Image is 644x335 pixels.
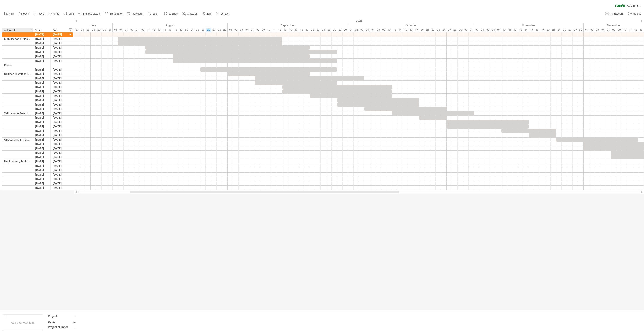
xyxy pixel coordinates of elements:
div: [DATE] [33,94,51,98]
div: Monday, 17 November 2025 [529,28,534,32]
a: contact [215,11,231,17]
div: [DATE] [51,142,68,146]
div: Tuesday, 29 July 2025 [96,28,102,32]
a: log out [627,11,642,17]
span: undo [53,12,59,15]
span: print [69,12,74,15]
div: [DATE] [51,94,68,98]
div: Thursday, 6 November 2025 [490,28,496,32]
div: Tuesday, 26 August 2025 [206,28,211,32]
div: [DATE] [51,111,68,115]
div: Tuesday, 12 August 2025 [151,28,156,32]
div: [DATE] [51,146,68,150]
div: Tuesday, 4 November 2025 [479,28,485,32]
div: [DATE] [51,37,68,41]
div: Tuesday, 14 October 2025 [397,28,403,32]
div: .... [73,320,110,323]
a: help [200,11,213,17]
span: save [39,12,44,15]
div: Tuesday, 25 November 2025 [562,28,567,32]
div: Thursday, 30 October 2025 [463,28,469,32]
div: Friday, 24 October 2025 [441,28,447,32]
div: [DATE] [33,111,51,115]
div: [DATE] [33,146,51,150]
div: Wednesday, 22 October 2025 [430,28,436,32]
div: [DATE] [51,181,68,185]
div: Tuesday, 2 September 2025 [233,28,239,32]
div: Wednesday, 10 September 2025 [266,28,271,32]
div: Deployment, Evaluation & Handover [4,159,30,164]
div: [DATE] [51,89,68,93]
div: [DATE] [51,129,68,133]
div: [DATE] [33,107,51,111]
div: Tuesday, 21 October 2025 [425,28,430,32]
div: Wednesday, 5 November 2025 [485,28,490,32]
div: [DATE] [33,59,51,63]
div: [DATE] [33,41,51,45]
div: Tuesday, 7 October 2025 [370,28,375,32]
div: Friday, 3 October 2025 [359,28,364,32]
div: Monday, 29 September 2025 [337,28,343,32]
div: [DATE] [33,116,51,120]
div: Thursday, 11 December 2025 [627,28,633,32]
div: [DATE] [33,120,51,124]
div: Wednesday, 3 December 2025 [594,28,600,32]
div: [DATE] [51,168,68,172]
div: August 2025 [113,23,228,28]
div: [DATE] [51,107,68,111]
span: new [9,12,14,15]
a: print [63,11,75,17]
span: settings [169,12,178,15]
a: import / export [77,11,101,17]
div: Friday, 5 September 2025 [249,28,255,32]
div: [DATE] [51,173,68,177]
div: [DATE] [33,67,51,72]
div: Tuesday, 16 September 2025 [288,28,293,32]
div: Monday, 4 August 2025 [118,28,124,32]
div: [DATE] [33,102,51,107]
div: November 2025 [474,23,584,28]
div: [DATE] [51,164,68,168]
div: .... [73,314,110,318]
a: undo [48,11,61,17]
div: Wednesday, 30 July 2025 [102,28,107,32]
div: [DATE] [51,54,68,58]
div: [DATE] [51,177,68,181]
div: Date: [48,320,72,323]
div: Thursday, 16 October 2025 [408,28,414,32]
div: Monday, 15 December 2025 [638,28,644,32]
div: [DATE] [51,151,68,155]
div: Monday, 22 September 2025 [310,28,315,32]
div: Tuesday, 11 November 2025 [507,28,512,32]
div: [DATE] [33,76,51,80]
div: Thursday, 20 November 2025 [545,28,551,32]
div: Tuesday, 28 October 2025 [452,28,458,32]
div: [DATE] [51,59,68,63]
div: Validation & Selection [4,111,30,115]
div: Project: [48,314,72,318]
div: [DATE] [33,89,51,93]
div: Friday, 14 November 2025 [523,28,529,32]
div: Wednesday, 1 October 2025 [348,28,354,32]
div: [DATE] [51,81,68,85]
div: Friday, 26 September 2025 [332,28,337,32]
a: navigator [127,11,145,17]
div: [DATE] [33,168,51,172]
div: Thursday, 25 September 2025 [326,28,332,32]
div: Thursday, 28 August 2025 [217,28,222,32]
div: Friday, 21 November 2025 [551,28,556,32]
div: [DATE] [51,85,68,89]
div: [DATE] [51,116,68,120]
div: Wednesday, 10 December 2025 [622,28,627,32]
div: Friday, 29 August 2025 [222,28,228,32]
div: Tuesday, 30 September 2025 [343,28,348,32]
div: Start [35,28,48,32]
span: AI assist [187,12,197,15]
div: Thursday, 4 December 2025 [600,28,605,32]
div: Wednesday, 27 August 2025 [211,28,217,32]
div: Wednesday, 26 November 2025 [567,28,573,32]
div: Friday, 31 October 2025 [469,28,474,32]
div: Tuesday, 9 December 2025 [616,28,622,32]
div: [DATE] [51,98,68,102]
span: log out [633,12,641,15]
